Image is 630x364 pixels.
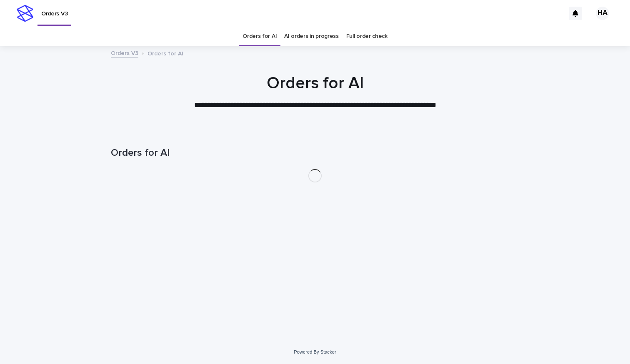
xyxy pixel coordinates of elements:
img: stacker-logo-s-only.png [17,5,33,22]
a: Full order check [346,27,387,46]
a: AI orders in progress [284,27,339,46]
a: Orders for AI [242,27,277,46]
p: Orders for AI [147,48,183,57]
div: HA [596,7,609,20]
a: Powered By Stacker [294,349,336,354]
a: Orders V3 [111,48,138,57]
h1: Orders for AI [111,147,519,159]
h1: Orders for AI [111,73,519,93]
